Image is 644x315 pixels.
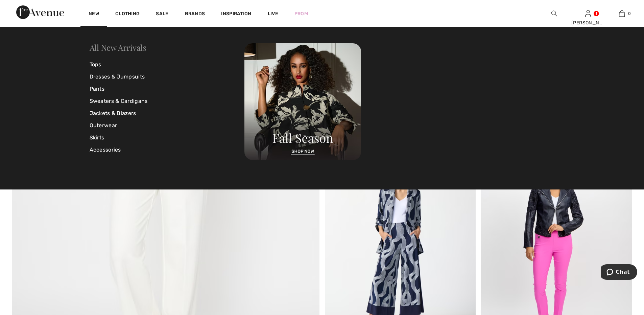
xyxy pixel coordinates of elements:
a: Jackets & Blazers [90,107,245,119]
a: Sweaters & Cardigans [90,95,245,107]
span: Inspiration [221,11,251,18]
a: Sale [156,11,168,18]
a: Prom [294,10,308,17]
img: 1ère Avenue [16,5,64,19]
a: 0 [605,9,638,18]
a: Pants [90,83,245,95]
a: All New Arrivals [90,42,146,53]
a: Brands [185,11,205,18]
a: Skirts [90,132,245,144]
div: [PERSON_NAME] [571,19,604,26]
a: Outerwear [90,119,245,132]
a: Clothing [115,11,140,18]
a: Sign In [585,10,591,17]
img: My Bag [619,9,625,18]
a: Accessories [90,144,245,156]
a: Live [268,10,278,17]
span: 0 [628,10,631,17]
a: Dresses & Jumpsuits [90,71,245,83]
iframe: Opens a widget where you can chat to one of our agents [601,264,637,281]
img: search the website [551,9,557,18]
img: My Info [585,9,591,18]
a: Tops [90,59,245,71]
img: 250825120107_a8d8ca038cac6.jpg [244,43,361,160]
a: New [89,11,99,18]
